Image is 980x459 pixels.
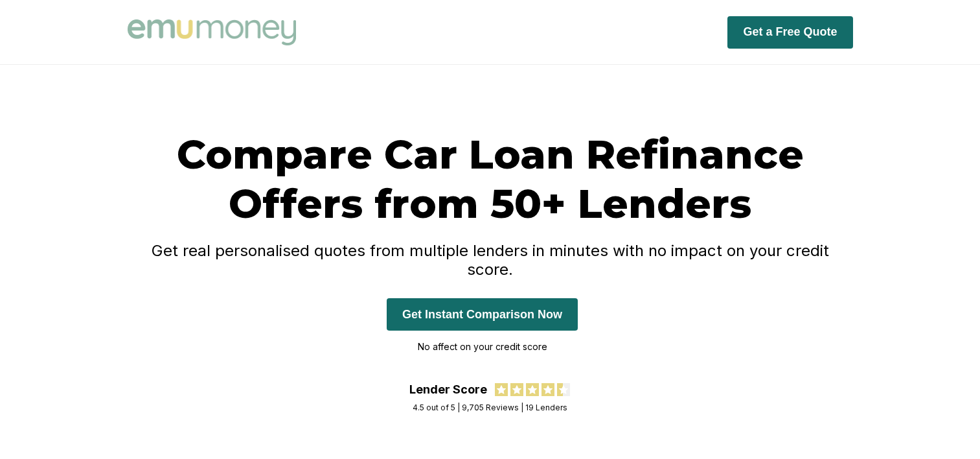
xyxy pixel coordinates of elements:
[128,19,296,45] img: Emu Money logo
[727,16,852,49] button: Get a Free Quote
[409,383,487,396] div: Lender Score
[387,307,578,321] a: Get Instant Comparison Now
[128,241,853,279] h4: Get real personalised quotes from multiple lenders in minutes with no impact on your credit score.
[128,130,853,228] h1: Compare Car Loan Refinance Offers from 50+ Lenders
[387,298,578,331] button: Get Instant Comparison Now
[495,383,508,396] img: review star
[727,25,852,38] a: Get a Free Quote
[557,383,570,396] img: review star
[526,383,539,396] img: review star
[413,403,567,412] div: 4.5 out of 5 | 9,705 Reviews | 19 Lenders
[541,383,554,396] img: review star
[510,383,523,396] img: review star
[387,337,578,357] p: No affect on your credit score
